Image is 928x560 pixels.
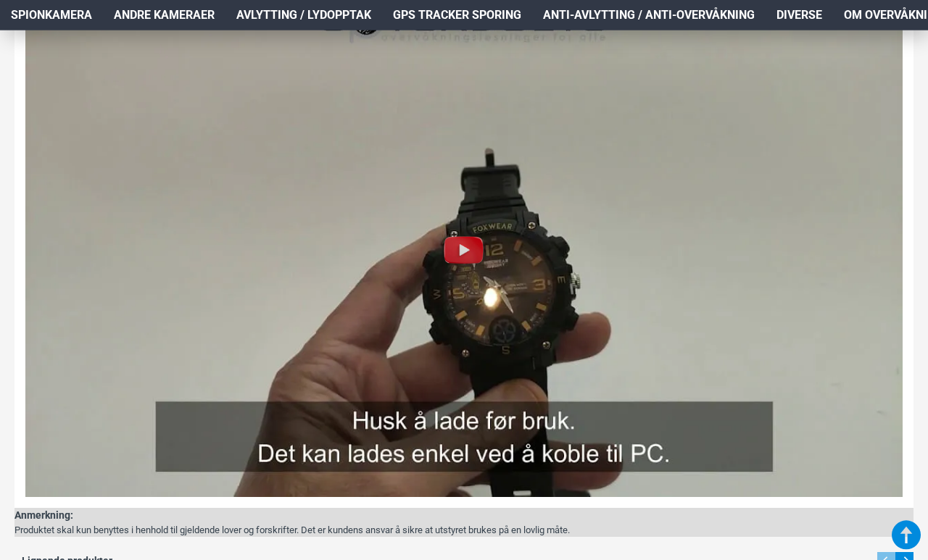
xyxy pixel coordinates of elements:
div: Produktet skal kun benyttes i henhold til gjeldende lover og forskrifter. Det er kundens ansvar å... [14,523,570,538]
img: Play Video [441,227,487,273]
span: Diverse [776,7,822,24]
span: Avlytting / Lydopptak [236,7,371,24]
img: thumbnail for youtube videoen til produktpresentasjon på armbåndsklokke med skjult kamera [25,4,903,497]
span: Andre kameraer [114,7,215,24]
span: Anti-avlytting / Anti-overvåkning [543,7,755,24]
div: Anmerkning: [14,508,570,523]
span: GPS Tracker Sporing [393,7,521,24]
span: Spionkamera [11,7,92,24]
